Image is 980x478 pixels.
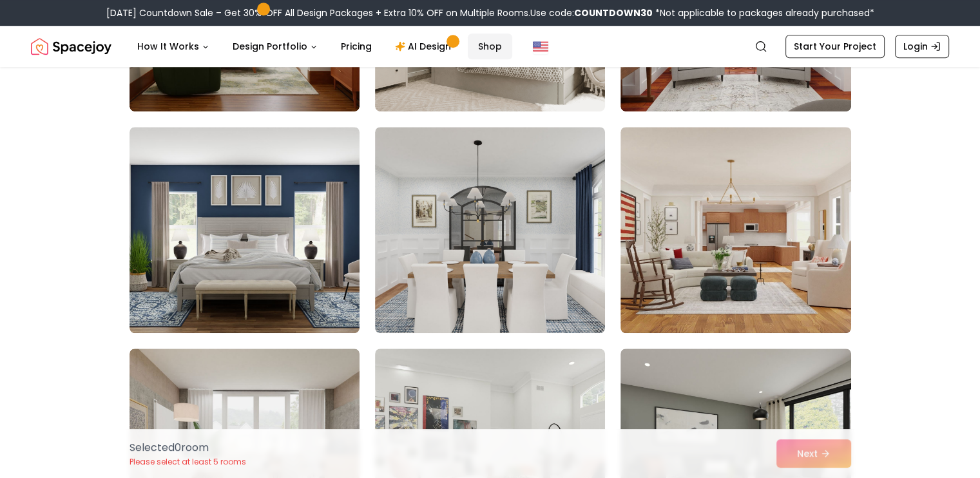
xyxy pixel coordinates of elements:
nav: Main [127,33,512,59]
a: Pricing [331,33,382,59]
a: Shop [468,33,512,59]
p: Please select at least 5 rooms [130,457,246,467]
span: Use code: [530,6,653,19]
a: AI Design [385,33,465,59]
button: Design Portfolio [222,33,328,59]
nav: Global [31,26,949,67]
img: Room room-15 [620,127,850,333]
img: Room room-14 [375,127,605,333]
button: How It Works [127,33,220,59]
p: Selected 0 room [130,440,246,455]
a: Login [895,35,949,58]
a: Start Your Project [785,35,885,58]
div: [DATE] Countdown Sale – Get 30% OFF All Design Packages + Extra 10% OFF on Multiple Rooms. [106,6,874,19]
b: COUNTDOWN30 [574,6,653,19]
span: *Not applicable to packages already purchased* [653,6,874,19]
img: United States [533,39,548,54]
a: Spacejoy [31,33,111,59]
img: Spacejoy Logo [31,33,111,59]
img: Room room-13 [130,127,360,333]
